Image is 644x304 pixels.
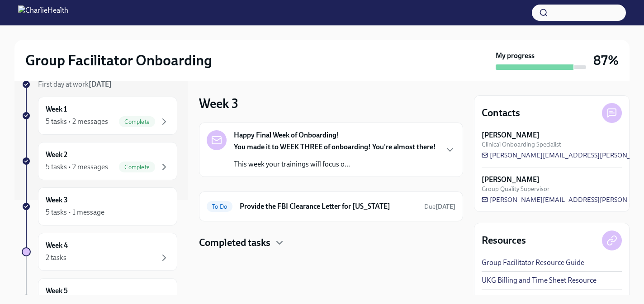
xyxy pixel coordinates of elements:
[46,162,108,172] div: 5 tasks • 2 messages
[89,80,112,88] strong: [DATE]
[207,199,455,214] a: To DoProvide the FBI Clearance Letter for [US_STATE]Due[DATE]
[482,140,561,149] span: Clinical Onboarding Specialist
[424,202,455,211] span: September 16th, 2025 10:00
[22,97,177,135] a: Week 15 tasks • 2 messagesComplete
[424,203,455,211] span: Due
[46,253,66,263] div: 2 tasks
[46,286,68,296] h6: Week 5
[482,185,549,193] span: Group Quality Supervisor
[207,203,232,210] span: To Do
[199,236,270,250] h4: Completed tasks
[38,80,112,88] span: First day at work
[482,175,540,185] strong: [PERSON_NAME]
[234,130,339,140] strong: Happy Final Week of Onboarding!
[482,130,540,140] strong: [PERSON_NAME]
[46,240,68,250] h6: Week 4
[199,236,463,250] div: Completed tasks
[46,195,68,205] h6: Week 3
[46,117,108,127] div: 5 tasks • 2 messages
[46,104,67,114] h6: Week 1
[234,159,436,169] p: This week your trainings will focus o...
[22,142,177,180] a: Week 25 tasks • 2 messagesComplete
[482,275,597,285] a: UKG Billing and Time Sheet Resource
[436,203,455,211] strong: [DATE]
[25,51,212,69] h2: Group Facilitator Onboarding
[240,201,417,211] h6: Provide the FBI Clearance Letter for [US_STATE]
[22,79,177,89] a: First day at work[DATE]
[22,187,177,226] a: Week 35 tasks • 1 message
[496,51,535,61] strong: My progress
[593,52,619,69] h3: 87%
[22,233,177,271] a: Week 42 tasks
[46,207,104,217] div: 5 tasks • 1 message
[482,106,520,120] h4: Contacts
[482,234,526,247] h4: Resources
[119,118,155,125] span: Complete
[18,5,68,20] img: CharlieHealth
[199,95,238,112] h3: Week 3
[46,150,67,160] h6: Week 2
[482,293,564,303] a: How to Submit an IT Ticket
[234,142,436,151] strong: You made it to WEEK THREE of onboarding! You're almost there!
[482,258,584,268] a: Group Facilitator Resource Guide
[119,164,155,171] span: Complete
